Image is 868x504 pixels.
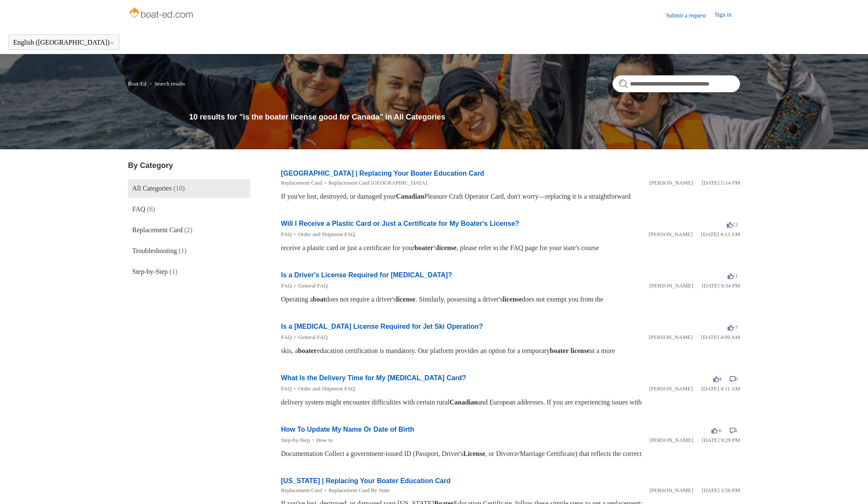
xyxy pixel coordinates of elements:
time: 03/15/2022, 21:29 [702,437,740,443]
span: (10) [173,185,185,192]
time: 03/16/2022, 04:13 [701,231,740,237]
span: (2) [184,226,193,233]
div: delivery system might encounter difficulties with certain rural and European addresses. If you ar... [281,397,740,407]
a: Replacement Card By State [329,487,390,493]
span: -7 [728,324,738,330]
li: Step-by-Step [281,436,310,444]
a: Troubleshooting (1) [128,242,250,260]
h1: 10 results for "is the boater license good for Canada" in All Categories [189,111,740,123]
li: Boat-Ed [128,80,148,87]
a: Step-by-Step (1) [128,262,250,281]
div: Operating a does not require a driver's . Similarly, possessing a driver's does not exempt you fr... [281,294,740,305]
span: Troubleshooting [132,247,177,254]
time: 03/14/2022, 04:11 [701,385,740,392]
a: Step-by-Step [281,437,310,443]
li: [PERSON_NAME] [649,179,693,187]
a: FAQ (6) [128,200,250,219]
em: license [570,347,590,354]
li: Replacement Card [281,179,322,187]
a: Submit a request [666,11,715,20]
a: General FAQ [298,334,327,340]
li: Order and Shipment FAQ [292,230,355,239]
li: FAQ [281,230,292,239]
li: Search results [148,80,185,87]
em: boater [414,244,433,251]
li: Order and Shipment FAQ [292,384,355,393]
a: FAQ [281,385,292,392]
span: (6) [147,205,155,213]
a: FAQ [281,231,292,237]
a: What Is the Delivery Time for My [MEDICAL_DATA] Card? [281,374,466,382]
span: All Categories [132,185,172,192]
em: License [463,450,485,457]
em: license [437,244,457,251]
a: Replacement Card (2) [128,221,250,239]
li: FAQ [281,384,292,393]
a: Boat-Ed [128,80,146,87]
span: (1) [179,247,187,254]
time: 03/16/2022, 04:09 [701,334,740,340]
span: 1 [730,427,738,433]
img: Boat-Ed Help Center home page [128,5,196,22]
h3: By Category [128,160,250,171]
a: [GEOGRAPHIC_DATA] | Replacing Your Boater Education Card [281,170,484,177]
li: General FAQ [292,282,328,290]
span: Replacement Card [132,226,183,233]
li: FAQ [281,282,292,290]
div: If you've lost, destroyed, or damaged your Pleasure Craft Operator Card, don't worry—replacing it... [281,191,740,202]
li: [PERSON_NAME] [649,230,692,239]
li: Replacement Card By State [322,486,389,495]
div: skis, a education certification is mandatory. Our platform provides an option for a temporary at ... [281,346,740,356]
div: Documentation Collect a government-issued ID (Passport, Driver's , or Divorce/Marriage Certificat... [281,449,740,459]
li: Replacement Card [281,486,322,495]
span: -6 [712,427,722,433]
span: Step-by-Step [132,268,168,275]
span: 4 [713,376,722,382]
time: 05/21/2024, 15:56 [702,487,740,493]
a: Replacement Card [281,179,322,186]
em: boater [298,347,317,354]
a: [US_STATE] | Replacing Your Boater Education Card [281,477,451,484]
span: (1) [170,268,178,275]
em: license [396,296,415,303]
a: How To Update My Name Or Date of Birth [281,426,414,433]
a: How to [316,437,333,443]
em: boater [550,347,569,354]
a: Replacement Card [281,487,322,493]
em: Canadian [449,399,478,406]
time: 03/16/2022, 21:34 [702,282,740,289]
a: Order and Shipment FAQ [298,385,355,392]
em: license [503,296,522,303]
a: Is a [MEDICAL_DATA] License Required for Jet Ski Operation? [281,323,483,330]
a: General FAQ [298,282,327,289]
a: Order and Shipment FAQ [298,231,355,237]
a: FAQ [281,334,292,340]
time: 05/22/2024, 17:14 [702,179,740,186]
a: FAQ [281,282,292,289]
span: 12 [727,221,738,228]
li: [PERSON_NAME] [649,384,692,393]
span: 3 [730,376,738,382]
li: [PERSON_NAME] [649,436,693,444]
a: Sign in [715,10,740,20]
li: [PERSON_NAME] [649,333,692,342]
li: General FAQ [292,333,328,342]
div: receive a plastic card or just a certificate for your 's , please refer to the FAQ page for your ... [281,243,740,253]
button: English ([GEOGRAPHIC_DATA]) [13,39,115,46]
em: Canadian [396,193,424,200]
a: All Categories (10) [128,179,250,198]
a: Is a Driver's License Required for [MEDICAL_DATA]? [281,271,452,279]
li: How to [310,436,333,444]
span: -1 [728,273,738,279]
em: boat [313,296,326,303]
input: Search [613,75,740,92]
li: [PERSON_NAME] [649,282,693,290]
a: Replacement Card [GEOGRAPHIC_DATA] [329,179,427,186]
li: [PERSON_NAME] [649,486,693,495]
span: FAQ [132,205,145,213]
li: Replacement Card Canada [322,179,427,187]
a: Will I Receive a Plastic Card or Just a Certificate for My Boater's License? [281,220,519,227]
li: FAQ [281,333,292,342]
